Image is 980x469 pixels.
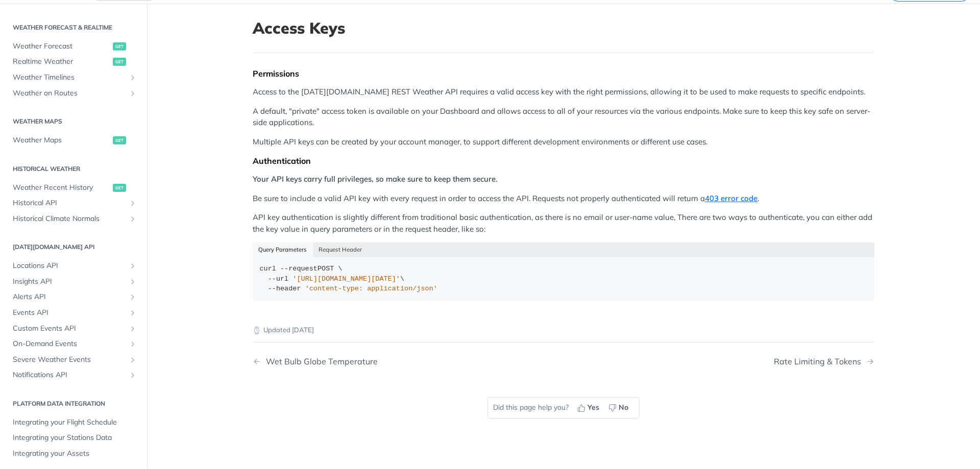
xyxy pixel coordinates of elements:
[13,88,126,98] span: Weather on Routes
[129,199,137,207] button: Show subpages for Historical API
[574,400,605,415] button: Yes
[13,277,126,287] span: Insights API
[8,446,139,461] a: Integrating your Assets
[8,164,139,174] h2: Historical Weather
[260,264,868,294] div: POST \ \
[261,357,378,366] div: Wet Bulb Globe Temperature
[774,357,866,366] div: Rate Limiting & Tokens
[313,242,368,257] button: Request Header
[129,89,137,97] button: Show subpages for Weather on Routes
[129,73,137,82] button: Show subpages for Weather Timelines
[253,357,519,366] a: Previous Page: Wet Bulb Globe Temperature
[8,289,139,305] a: Alerts APIShow subpages for Alerts API
[8,54,139,69] a: Realtime Weatherget
[280,265,317,273] span: --request
[13,339,126,349] span: On-Demand Events
[292,275,400,283] span: '[URL][DOMAIN_NAME][DATE]'
[129,309,137,317] button: Show subpages for Events API
[619,402,628,413] span: No
[13,135,110,145] span: Weather Maps
[253,19,874,37] h1: Access Keys
[605,400,634,415] button: No
[13,449,137,459] span: Integrating your Assets
[774,357,874,366] a: Next Page: Rate Limiting & Tokens
[260,265,276,273] span: curl
[253,174,498,184] strong: Your API keys carry full privileges, so make sure to keep them secure.
[587,402,599,413] span: Yes
[129,293,137,301] button: Show subpages for Alerts API
[8,242,139,252] h2: [DATE][DOMAIN_NAME] API
[13,57,110,67] span: Realtime Weather
[13,308,126,318] span: Events API
[129,371,137,379] button: Show subpages for Notifications API
[253,347,874,377] nav: Pagination Controls
[253,136,874,148] p: Multiple API keys can be created by your account manager, to support different development enviro...
[13,72,126,83] span: Weather Timelines
[268,285,301,292] span: --header
[8,258,139,274] a: Locations APIShow subpages for Locations API
[268,275,289,283] span: --url
[113,58,126,66] span: get
[253,106,874,129] p: A default, "private" access token is available on your Dashboard and allows access to all of your...
[113,42,126,51] span: get
[113,184,126,192] span: get
[8,211,139,227] a: Historical Climate NormalsShow subpages for Historical Climate Normals
[129,215,137,223] button: Show subpages for Historical Climate Normals
[129,340,137,348] button: Show subpages for On-Demand Events
[129,278,137,286] button: Show subpages for Insights API
[13,324,126,334] span: Custom Events API
[13,433,137,443] span: Integrating your Stations Data
[8,352,139,367] a: Severe Weather EventsShow subpages for Severe Weather Events
[253,68,874,79] div: Permissions
[13,261,126,271] span: Locations API
[129,262,137,270] button: Show subpages for Locations API
[13,183,110,193] span: Weather Recent History
[705,193,757,203] a: 403 error code
[8,430,139,446] a: Integrating your Stations Data
[253,156,874,166] div: Authentication
[13,198,126,208] span: Historical API
[13,292,126,302] span: Alerts API
[8,39,139,54] a: Weather Forecastget
[305,285,437,292] span: 'content-type: application/json'
[8,399,139,408] h2: Platform DATA integration
[253,325,874,335] p: Updated [DATE]
[8,117,139,126] h2: Weather Maps
[8,70,139,85] a: Weather TimelinesShow subpages for Weather Timelines
[8,274,139,289] a: Insights APIShow subpages for Insights API
[13,214,126,224] span: Historical Climate Normals
[253,212,874,235] p: API key authentication is slightly different from traditional basic authentication, as there is n...
[8,367,139,383] a: Notifications APIShow subpages for Notifications API
[253,86,874,98] p: Access to the [DATE][DOMAIN_NAME] REST Weather API requires a valid access key with the right per...
[8,321,139,336] a: Custom Events APIShow subpages for Custom Events API
[8,180,139,195] a: Weather Recent Historyget
[113,136,126,144] span: get
[8,86,139,101] a: Weather on RoutesShow subpages for Weather on Routes
[129,356,137,364] button: Show subpages for Severe Weather Events
[8,336,139,352] a: On-Demand EventsShow subpages for On-Demand Events
[8,195,139,211] a: Historical APIShow subpages for Historical API
[13,370,126,380] span: Notifications API
[8,415,139,430] a: Integrating your Flight Schedule
[129,325,137,333] button: Show subpages for Custom Events API
[487,397,640,418] div: Did this page help you?
[13,41,110,52] span: Weather Forecast
[8,305,139,320] a: Events APIShow subpages for Events API
[253,193,874,205] p: Be sure to include a valid API key with every request in order to access the API. Requests not pr...
[8,133,139,148] a: Weather Mapsget
[8,23,139,32] h2: Weather Forecast & realtime
[13,417,137,428] span: Integrating your Flight Schedule
[13,355,126,365] span: Severe Weather Events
